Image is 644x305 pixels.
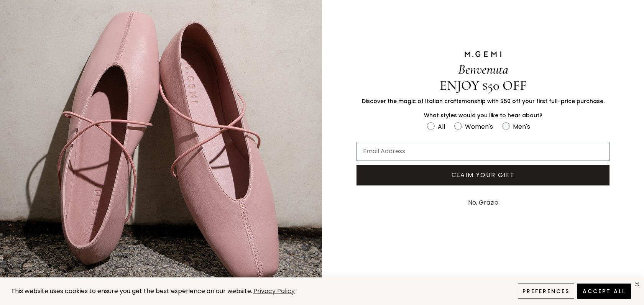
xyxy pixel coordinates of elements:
div: close [634,281,640,287]
span: Benvenuta [458,61,508,77]
button: Accept All [577,284,631,299]
input: Email Address [356,142,609,161]
span: Discover the magic of Italian craftsmanship with $50 off your first full-price purchase. [362,97,605,105]
span: What styles would you like to hear about? [424,112,542,119]
button: Preferences [518,284,574,299]
div: Men's [513,122,530,131]
img: M.GEMI [464,51,502,57]
a: Privacy Policy (opens in a new tab) [252,287,296,296]
span: ENJOY $50 OFF [440,77,527,93]
button: CLAIM YOUR GIFT [356,165,609,185]
div: All [438,122,445,131]
div: Women's [465,122,493,131]
button: No, Grazie [464,193,502,212]
span: This website uses cookies to ensure you get the best experience on our website. [11,287,252,295]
